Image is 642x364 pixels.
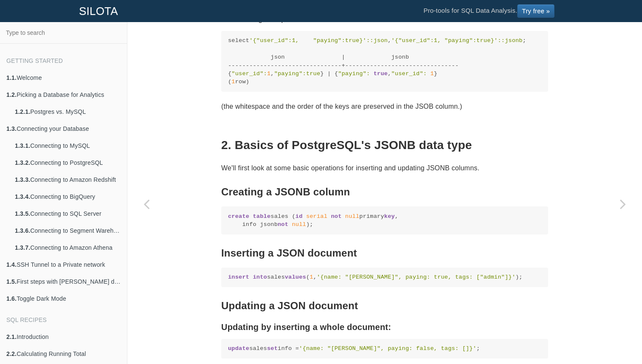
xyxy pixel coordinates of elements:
code: select , ; json | jsonb --------------------------------+-------------------------------- { , } |... [228,37,541,86]
p: (the whitespace and the order of the keys are preserved in the JSOB column.) [221,101,548,112]
span: : [498,37,501,44]
code: sales info = ; [228,344,541,353]
b: 1.6. [6,295,17,302]
b: 1.1. [6,74,17,81]
span: :true [303,71,321,77]
b: 2.1. [6,333,17,340]
a: 1.3.2.Connecting to PostgreSQL [8,154,127,171]
span: 1 [231,79,235,85]
b: 1.3. [6,125,17,132]
span: not [331,213,341,220]
b: 1.3.7. [15,244,30,251]
b: 1.4. [6,261,17,268]
span: : [366,71,370,77]
a: Next page: Gap analysis to find missing values in a sequence [604,43,642,364]
span: "paying" [338,71,366,77]
span: null [345,213,359,220]
b: 1.3.3. [15,176,30,183]
b: 1.3.6. [15,227,30,234]
span: 1 [310,274,313,280]
span: values [285,274,306,280]
a: 1.3.6.Connecting to Segment Warehouse [8,222,127,239]
span: '{"user_id":1, "paying":true}' [391,37,498,44]
code: sales ( , ); [228,273,541,281]
b: 1.2.1. [15,108,30,115]
a: Previous page: Using SQL to analyze Bitcoin, Ethereum & Cryptocurrency Performance [127,43,166,364]
span: id [296,213,303,220]
a: 1.3.1.Connecting to MySQL [8,137,127,154]
h3: Updating a JSON document [221,300,548,311]
span: '{name: "[PERSON_NAME]", paying: true, tags: ["admin"]}' [317,274,515,280]
span: create [228,213,249,220]
span: '{"user_id":1, "paying":true}' [249,37,366,44]
a: 1.3.7.Connecting to Amazon Athena [8,239,127,256]
span: update [228,345,249,352]
span: "user_id" [231,71,263,77]
span: : [264,71,267,77]
a: 1.3.4.Connecting to BigQuery [8,188,127,205]
b: 1.3.4. [15,193,30,200]
span: serial [306,213,327,220]
li: Pro-tools for SQL Data Analysis. [415,0,563,22]
span: set [267,345,278,352]
code: sales ( primary , info jsonb ); [228,212,541,229]
h2: 2. Basics of PostgreSQL's JSONB data type [221,139,548,152]
span: into [253,274,267,280]
h3: Inserting a JSON document [221,248,548,259]
span: not [278,221,288,228]
iframe: Drift Widget Chat Controller [600,322,632,354]
h4: Updating by inserting a whole document: [221,322,548,332]
a: 1.2.1.Postgres vs. MySQL [8,103,127,120]
span: key [384,213,395,220]
span: 1 [430,71,434,77]
a: Try free » [517,4,555,18]
span: '{name: "[PERSON_NAME]", paying: false, tags: []}' [299,345,476,352]
span: "paying" [274,71,303,77]
span: : [366,37,370,44]
span: null [292,221,306,228]
span: 1 [267,71,270,77]
b: 1.3.1. [15,142,30,149]
h3: Creating a JSONB column [221,186,548,198]
span: table [253,213,271,220]
a: 1.3.5.Connecting to SQL Server [8,205,127,222]
b: 1.3.2. [15,159,30,166]
span: insert [228,274,249,280]
b: 2.2. [6,350,17,357]
a: SILOTA [73,0,124,22]
span: :json [370,37,388,44]
span: true [374,71,388,77]
span: "user_id" [391,71,423,77]
a: 1.3.3.Connecting to Amazon Redshift [8,171,127,188]
b: 1.2. [6,91,17,98]
input: Type to search [3,25,124,41]
span: :jsonb [501,37,523,44]
p: We'll first look at some basic operations for inserting and updating JSONB columns. [221,162,548,174]
b: 1.3.5. [15,210,30,217]
span: : [423,71,427,77]
b: 1.5. [6,278,17,285]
